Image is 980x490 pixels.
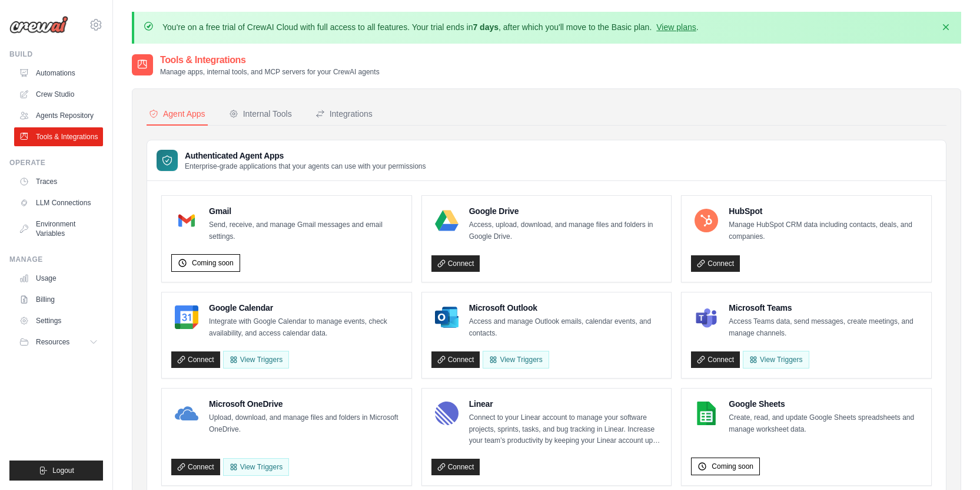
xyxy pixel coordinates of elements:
[14,172,103,191] a: Traces
[14,193,103,212] a: LLM Connections
[227,103,294,126] button: Internal Tools
[695,305,718,329] img: Microsoft Teams Logo
[431,351,480,368] a: Connect
[14,106,103,125] a: Agents Repository
[175,305,198,329] img: Google Calendar Logo
[14,290,103,309] a: Billing
[435,209,459,232] img: Google Drive Logo
[14,311,103,330] a: Settings
[209,302,402,314] h4: Google Calendar
[175,402,198,425] img: Microsoft OneDrive Logo
[656,22,696,32] a: View plans
[435,305,459,329] img: Microsoft Outlook Logo
[14,85,103,104] a: Crew Studio
[9,255,103,264] div: Manage
[469,412,662,447] p: Connect to your Linear account to manage your software projects, sprints, tasks, and bug tracking...
[147,103,208,126] button: Agent Apps
[223,351,289,369] button: View Triggers
[192,258,234,268] span: Coming soon
[14,64,103,83] a: Automations
[162,21,699,33] p: You're on a free trial of CrewAI Cloud with full access to all features. Your trial ends in , aft...
[691,351,740,368] a: Connect
[14,127,103,146] a: Tools & Integrations
[185,150,426,162] h3: Authenticated Agent Apps
[431,459,480,475] a: Connect
[209,205,402,217] h4: Gmail
[435,402,459,425] img: Linear Logo
[14,333,103,351] button: Resources
[160,67,380,77] p: Manage apps, internal tools, and MCP servers for your CrewAI agents
[185,162,426,171] p: Enterprise-grade applications that your agents can use with your permissions
[729,398,922,410] h4: Google Sheets
[469,219,662,242] p: Access, upload, download, and manage files and folders in Google Drive.
[209,316,402,339] p: Integrate with Google Calendar to manage events, check availability, and access calendar data.
[469,302,662,314] h4: Microsoft Outlook
[209,412,402,435] p: Upload, download, and manage files and folders in Microsoft OneDrive.
[9,16,68,34] img: Logo
[691,255,740,272] a: Connect
[469,398,662,410] h4: Linear
[149,108,205,120] div: Agent Apps
[14,215,103,243] a: Environment Variables
[229,108,292,120] div: Internal Tools
[695,209,718,232] img: HubSpot Logo
[729,219,922,242] p: Manage HubSpot CRM data including contacts, deals, and companies.
[473,22,499,32] strong: 7 days
[695,402,718,425] img: Google Sheets Logo
[729,205,922,217] h4: HubSpot
[160,53,380,67] h2: Tools & Integrations
[469,316,662,339] p: Access and manage Outlook emails, calendar events, and contacts.
[9,50,103,59] div: Build
[469,205,662,217] h4: Google Drive
[729,412,922,435] p: Create, read, and update Google Sheets spreadsheets and manage worksheet data.
[9,461,103,481] button: Logout
[14,269,103,288] a: Usage
[431,255,480,272] a: Connect
[52,466,74,475] span: Logout
[315,108,373,120] div: Integrations
[171,351,220,368] a: Connect
[743,351,809,369] : View Triggers
[209,398,402,410] h4: Microsoft OneDrive
[729,316,922,339] p: Access Teams data, send messages, create meetings, and manage channels.
[36,337,69,347] span: Resources
[9,158,103,167] div: Operate
[175,209,198,232] img: Gmail Logo
[483,351,549,369] : View Triggers
[171,459,220,475] a: Connect
[209,219,402,242] p: Send, receive, and manage Gmail messages and email settings.
[729,302,922,314] h4: Microsoft Teams
[223,458,289,476] : View Triggers
[712,462,753,471] span: Coming soon
[313,103,375,126] button: Integrations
